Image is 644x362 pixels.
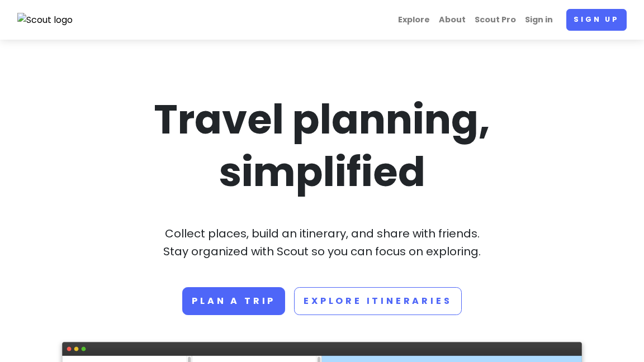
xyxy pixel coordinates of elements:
[17,13,73,27] img: Scout logo
[182,287,285,315] a: Plan a trip
[566,9,627,31] a: Sign up
[520,9,557,31] a: Sign in
[470,9,520,31] a: Scout Pro
[62,225,582,260] p: Collect places, build an itinerary, and share with friends. Stay organized with Scout so you can ...
[394,9,434,31] a: Explore
[294,287,461,315] a: Explore Itineraries
[434,9,470,31] a: About
[62,93,582,198] h1: Travel planning, simplified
